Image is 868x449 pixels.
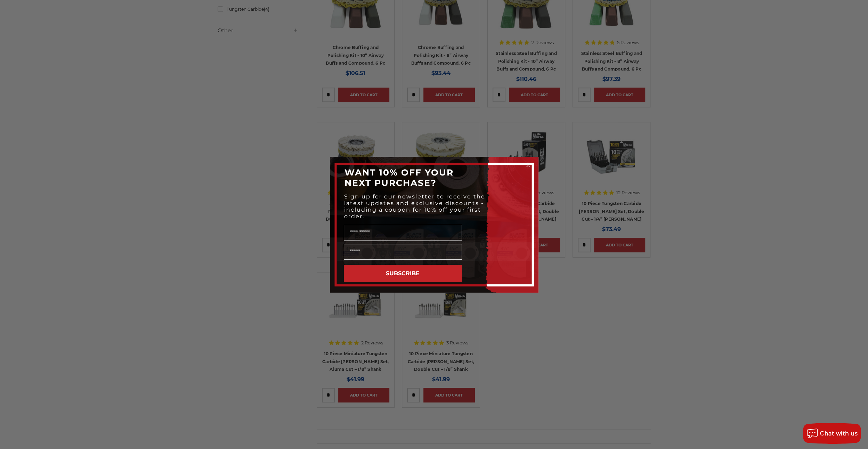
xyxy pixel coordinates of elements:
[344,244,462,260] input: Email
[344,167,454,188] span: WANT 10% OFF YOUR NEXT PURCHASE?
[344,193,485,220] span: Sign up for our newsletter to receive the latest updates and exclusive discounts - including a co...
[344,265,462,282] button: SUBSCRIBE
[525,162,532,169] button: Close dialog
[803,423,861,444] button: Chat with us
[820,430,858,437] span: Chat with us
